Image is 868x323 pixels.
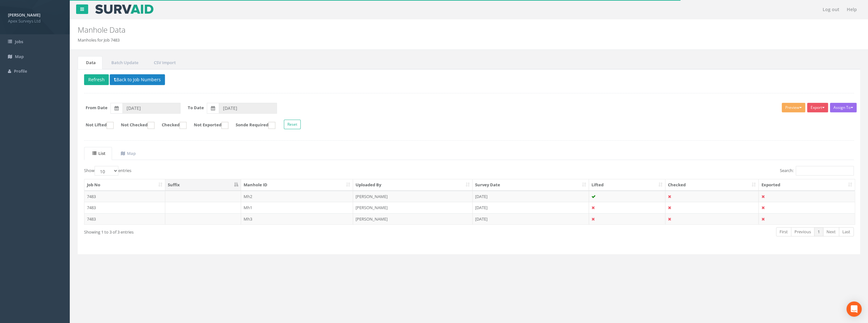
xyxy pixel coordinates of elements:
td: 7483 [84,191,165,202]
a: Map [113,147,142,160]
button: Reset [284,120,301,129]
td: 7483 [84,202,165,213]
a: Next [823,227,839,236]
label: Not Exported [187,122,228,129]
select: Showentries [95,166,118,175]
button: Refresh [84,74,109,85]
th: Job No: activate to sort column ascending [84,179,165,191]
a: Data [78,56,102,69]
td: [DATE] [473,213,589,225]
td: [PERSON_NAME] [353,202,473,213]
td: [DATE] [473,191,589,202]
a: 1 [814,227,823,236]
a: List [84,147,112,160]
th: Checked: activate to sort column ascending [665,179,759,191]
td: [DATE] [473,202,589,213]
uib-tab-heading: Map [121,150,136,156]
label: From Date [86,105,108,111]
label: Sonde Required [229,122,275,129]
td: Mh3 [241,213,353,225]
label: Not Lifted [79,122,114,129]
label: Not Checked [114,122,154,129]
button: Assign To [830,103,857,112]
label: To Date [188,105,204,111]
th: Exported: activate to sort column ascending [759,179,855,191]
input: From Date [122,103,180,114]
uib-tab-heading: List [92,150,105,156]
th: Manhole ID: activate to sort column ascending [241,179,353,191]
button: Export [807,103,828,112]
span: Apex Surveys Ltd [8,18,62,24]
a: Previous [791,227,814,236]
th: Survey Date: activate to sort column ascending [473,179,589,191]
button: Back to Job Numbers [110,74,165,85]
span: Jobs [15,39,23,44]
input: To Date [219,103,277,114]
td: [PERSON_NAME] [353,213,473,225]
td: Mh2 [241,191,353,202]
a: [PERSON_NAME] Apex Surveys Ltd [8,10,62,24]
td: 7483 [84,213,165,225]
input: Search: [796,166,854,175]
span: Profile [14,68,27,74]
label: Search: [780,166,854,175]
a: First [776,227,791,236]
label: Checked [155,122,186,129]
div: Open Intercom Messenger [846,301,862,317]
li: Manholes for Job 7483 [78,37,120,43]
a: CSV Import [146,56,182,69]
td: [PERSON_NAME] [353,191,473,202]
strong: [PERSON_NAME] [8,12,40,18]
th: Lifted: activate to sort column ascending [589,179,665,191]
td: Mh1 [241,202,353,213]
label: Show entries [84,166,131,175]
button: Preview [782,103,805,112]
th: Suffix: activate to sort column descending [165,179,241,191]
th: Uploaded By: activate to sort column ascending [353,179,473,191]
span: Map [15,54,24,59]
a: Last [839,227,854,236]
a: Batch Update [103,56,145,69]
h2: Manhole Data [78,26,728,34]
div: Showing 1 to 3 of 3 entries [84,227,399,235]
